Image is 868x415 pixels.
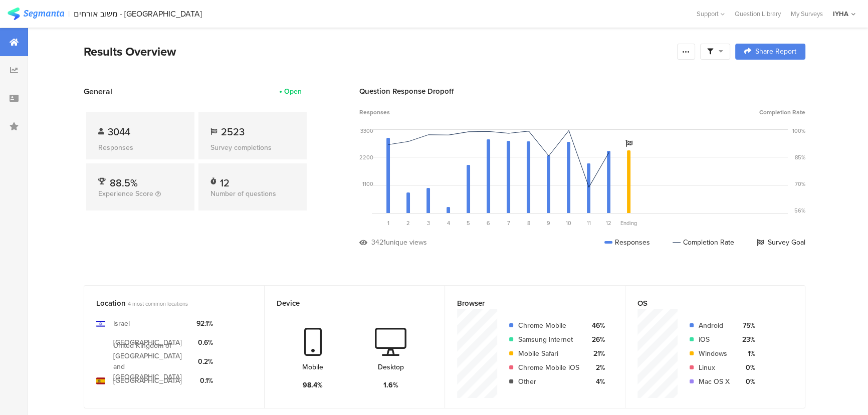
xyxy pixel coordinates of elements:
div: 75% [738,320,755,331]
span: 8 [527,219,530,227]
div: 1100 [362,180,373,188]
div: unique views [386,237,427,248]
div: 100% [792,127,805,135]
div: Device [277,298,416,309]
span: 4 most common locations [128,300,188,308]
div: Responses [98,142,182,153]
span: 11 [587,219,591,227]
div: OS [637,298,776,309]
img: segmanta logo [8,8,64,20]
span: 7 [507,219,510,227]
i: Survey Goal [625,140,632,147]
span: 3044 [108,124,130,139]
div: 0.2% [196,356,213,367]
span: 88.5% [110,175,138,190]
div: 2200 [359,153,373,161]
div: 0% [738,376,755,387]
span: Number of questions [210,188,276,199]
a: Question Library [730,9,786,19]
div: Mobile [302,362,323,372]
div: Location [96,298,236,309]
div: Chrome Mobile iOS [518,362,579,373]
div: United Kingdom of [GEOGRAPHIC_DATA] and [GEOGRAPHIC_DATA] [113,340,188,382]
span: 9 [547,219,550,227]
div: Mac OS X [699,376,730,387]
div: 3300 [360,127,373,135]
div: 12 [220,175,230,185]
div: 46% [587,320,605,331]
span: Completion Rate [759,108,805,117]
div: Windows [699,348,730,359]
span: Share Report [755,48,796,55]
div: Survey Goal [757,237,805,248]
span: 1 [387,219,389,227]
div: 1% [738,348,755,359]
div: 26% [587,334,605,345]
div: Other [518,376,579,387]
div: Support [697,6,725,22]
div: Samsung Internet [518,334,579,345]
span: Responses [359,108,390,117]
a: My Surveys [786,9,828,19]
span: 4 [447,219,450,227]
div: 0.6% [196,337,213,348]
div: 70% [795,180,805,188]
div: 4% [587,376,605,387]
div: Results Overview [84,43,672,61]
div: 85% [795,153,805,161]
div: 92.1% [196,318,213,329]
div: Linux [699,362,730,373]
span: 12 [606,219,611,227]
div: IYHA [833,9,848,19]
div: 0% [738,362,755,373]
div: Completion Rate [673,237,734,248]
span: 10 [566,219,571,227]
div: Desktop [378,362,404,372]
div: iOS [699,334,730,345]
span: General [84,86,112,97]
div: Question Response Dropoff [359,86,805,97]
span: 5 [467,219,470,227]
div: Open [284,86,302,97]
div: Browser [457,298,596,309]
div: 2% [587,362,605,373]
div: 0.1% [196,375,213,386]
div: 21% [587,348,605,359]
div: Chrome Mobile [518,320,579,331]
div: 23% [738,334,755,345]
div: Mobile Safari [518,348,579,359]
div: משוב אורחים - [GEOGRAPHIC_DATA] [74,9,202,19]
div: Responses [604,237,650,248]
span: 6 [487,219,490,227]
div: 98.4% [303,380,323,390]
div: 1.6% [383,380,398,390]
div: Israel [113,318,130,329]
div: [GEOGRAPHIC_DATA] [113,337,182,348]
div: [GEOGRAPHIC_DATA] [113,375,182,386]
div: 56% [794,206,805,215]
div: Survey completions [210,142,295,153]
span: Experience Score [98,188,153,199]
div: | [68,8,70,20]
div: Ending [619,219,639,227]
span: 3 [427,219,430,227]
span: 2 [406,219,410,227]
span: 2523 [221,124,245,139]
div: Android [699,320,730,331]
div: 3421 [371,237,386,248]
